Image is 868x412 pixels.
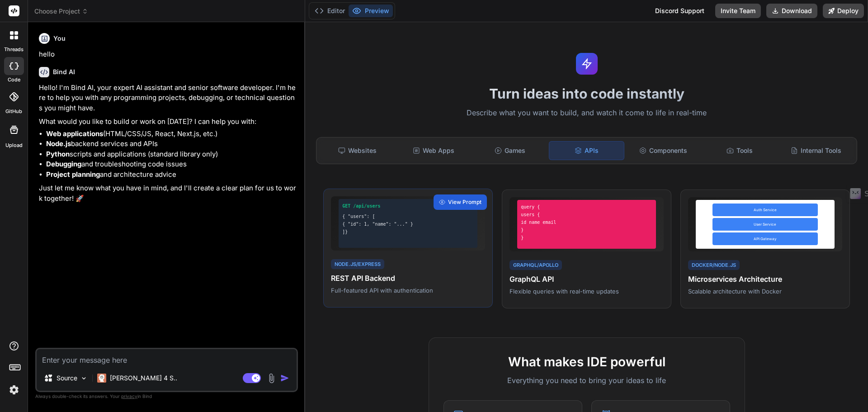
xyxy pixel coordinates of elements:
img: attachment [266,373,277,384]
button: Deploy [823,4,864,18]
strong: Debugging [46,160,81,168]
label: Upload [5,142,23,149]
div: } [521,234,652,241]
div: Websites [320,141,395,160]
button: Preview [349,5,393,17]
h6: Bind AI [53,67,75,76]
strong: Python [46,150,70,158]
div: id name email [521,219,652,226]
p: Scalable architecture with Docker [688,287,842,295]
img: icon [280,374,289,383]
li: (HTML/CSS/JS, React, Next.js, etc.) [46,129,296,139]
p: Always double-check its answers. Your in Bind [35,392,298,401]
p: Source [57,374,77,383]
div: User Service [712,218,818,231]
strong: Project planning [46,170,100,179]
div: ]} [342,228,474,235]
li: backend services and APIs [46,139,296,149]
img: Claude 4 Sonnet [97,374,106,383]
div: Auth Service [712,204,818,216]
p: Everything you need to bring your ideas to life [443,375,730,386]
p: hello [39,49,296,60]
div: APIs [549,141,624,160]
img: Pick Models [80,374,88,382]
label: code [8,76,20,84]
div: } [521,227,652,233]
div: Tools [703,141,777,160]
p: Just let me know what you have in mind, and I'll create a clear plan for us to work together! 🚀 [39,183,296,204]
h1: Turn ideas into code instantly [311,85,863,102]
div: { "id": 1, "name": "..." } [342,221,474,227]
div: { "users": [ [342,213,474,220]
strong: Web applications [46,129,103,138]
div: Node.js/Express [331,259,384,270]
div: Docker/Node.js [688,260,740,270]
p: Full-featured API with authentication [331,286,485,294]
div: API Gateway [712,232,818,245]
strong: Node.js [46,139,71,148]
div: Games [473,141,547,160]
h4: REST API Backend [331,273,485,284]
div: users { [521,211,652,218]
h2: What makes IDE powerful [443,352,730,371]
h4: Microservices Architecture [688,274,842,284]
p: What would you like to build or work on [DATE]? I can help you with: [39,117,296,127]
p: [PERSON_NAME] 4 S.. [110,374,177,383]
p: Flexible queries with real-time updates [509,287,664,295]
span: privacy [121,393,137,399]
div: Discord Support [650,4,710,18]
h6: You [53,34,66,43]
span: Choose Project [34,7,88,16]
div: GET /api/users [342,203,474,209]
li: scripts and applications (standard library only) [46,149,296,160]
button: Invite Team [715,4,761,18]
div: GraphQL/Apollo [509,260,562,270]
label: GitHub [5,108,22,115]
div: Components [626,141,701,160]
li: and troubleshooting code issues [46,159,296,170]
li: and architecture advice [46,170,296,180]
img: settings [6,382,22,398]
p: Describe what you want to build, and watch it come to life in real-time [311,107,863,119]
div: Web Apps [396,141,471,160]
label: threads [4,46,24,53]
button: Download [766,4,817,18]
h4: GraphQL API [509,274,664,284]
span: View Prompt [448,198,481,206]
button: Editor [311,5,349,17]
div: query { [521,204,652,210]
div: Internal Tools [778,141,853,160]
p: Hello! I'm Bind AI, your expert AI assistant and senior software developer. I'm here to help you ... [39,83,296,114]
